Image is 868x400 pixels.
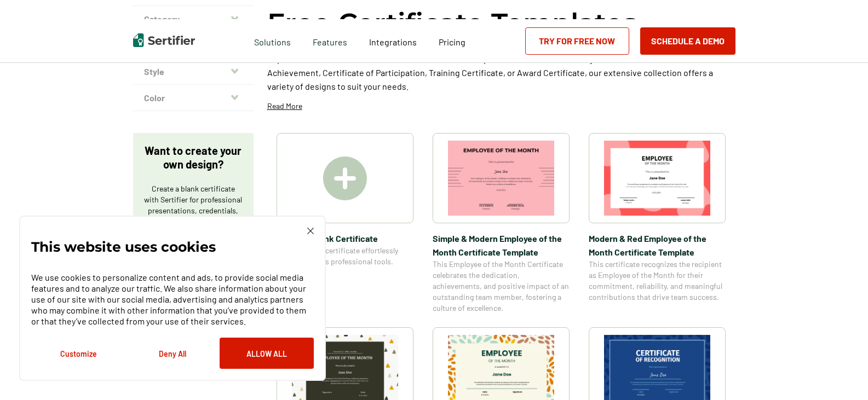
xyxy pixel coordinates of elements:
[589,133,726,314] a: Modern & Red Employee of the Month Certificate TemplateModern & Red Employee of the Month Certifi...
[125,338,220,369] button: Deny All
[525,27,629,55] a: Try for Free Now
[133,6,254,32] button: Category
[31,241,216,252] p: This website uses cookies
[31,338,125,369] button: Customize
[369,34,417,48] a: Integrations
[439,37,465,47] span: Pricing
[433,259,570,314] span: This Employee of the Month Certificate celebrates the dedication, achievements, and positive impa...
[254,34,291,48] span: Solutions
[267,52,735,93] p: Explore a wide selection of customizable certificate templates at Sertifier. Whether you need a C...
[439,34,465,48] a: Pricing
[448,141,554,216] img: Simple & Modern Employee of the Month Certificate Template
[277,245,413,267] span: Create a blank certificate effortlessly using Sertifier’s professional tools.
[133,33,195,47] img: Sertifier | Digital Credentialing Platform
[31,272,314,327] p: We use cookies to personalize content and ads, to provide social media features and to analyze ou...
[323,156,367,200] img: Create A Blank Certificate
[433,133,570,314] a: Simple & Modern Employee of the Month Certificate TemplateSimple & Modern Employee of the Month C...
[313,34,347,48] span: Features
[307,228,314,234] img: Cookie Popup Close
[144,144,243,171] p: Want to create your own design?
[589,231,726,259] span: Modern & Red Employee of the Month Certificate Template
[369,37,417,47] span: Integrations
[267,101,302,112] p: Read More
[433,231,570,259] span: Simple & Modern Employee of the Month Certificate Template
[589,259,726,303] span: This certificate recognizes the recipient as Employee of the Month for their commitment, reliabil...
[267,5,637,41] h1: Free Certificate Templates
[144,183,243,238] p: Create a blank certificate with Sertifier for professional presentations, credentials, and custom...
[604,141,710,216] img: Modern & Red Employee of the Month Certificate Template
[277,231,413,245] span: Create A Blank Certificate
[640,27,735,55] button: Schedule a Demo
[133,85,254,111] button: Color
[133,59,254,85] button: Style
[220,338,314,369] button: Allow All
